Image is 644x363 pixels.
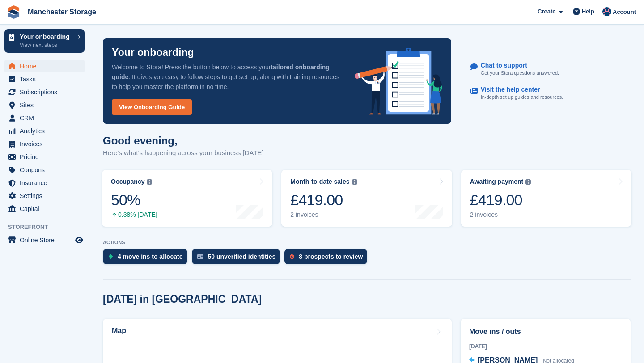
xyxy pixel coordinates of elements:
h1: Good evening, [103,135,264,147]
div: 50 unverified identities [208,253,276,260]
div: Awaiting payment [470,178,524,186]
p: Chat to support [481,62,552,69]
div: Occupancy [111,178,144,186]
span: Help [582,7,594,16]
a: menu [4,151,85,163]
span: Pricing [20,151,73,163]
a: menu [4,234,85,246]
a: menu [4,73,85,85]
span: Analytics [20,125,73,137]
a: Awaiting payment £419.00 2 invoices [461,170,631,227]
div: £419.00 [470,191,531,209]
div: 2 invoices [470,211,531,219]
a: menu [4,177,85,189]
span: Create [538,7,555,16]
img: icon-info-grey-7440780725fd019a000dd9b08b2336e03edf1995a4989e88bcd33f0948082b44.svg [525,179,531,185]
img: prospect-51fa495bee0391a8d652442698ab0144808aea92771e9ea1ae160a38d050c398.svg [290,254,294,259]
span: Sites [20,99,73,111]
a: menu [4,112,85,124]
a: Occupancy 50% 0.38% [DATE] [102,170,272,227]
a: menu [4,190,85,202]
p: Your onboarding [20,34,73,40]
div: 8 prospects to review [299,253,363,260]
span: Subscriptions [20,86,73,98]
a: menu [4,164,85,176]
a: menu [4,138,85,150]
div: 0.38% [DATE] [111,211,157,219]
a: 8 prospects to review [284,249,372,269]
a: Preview store [74,235,85,245]
img: stora-icon-8386f47178a22dfd0bd8f6a31ec36ba5ce8667c1dd55bd0f319d3a0aa187defe.svg [7,5,21,19]
p: ACTIONS [103,240,631,245]
p: In-depth set up guides and resources. [481,93,563,101]
a: menu [4,60,85,72]
a: menu [4,86,85,98]
div: 50% [111,191,157,209]
a: 4 move ins to allocate [103,249,192,269]
div: 4 move ins to allocate [118,253,183,260]
span: Coupons [20,164,73,176]
div: £419.00 [290,191,357,209]
span: Storefront [8,223,89,232]
span: Home [20,60,73,72]
h2: Move ins / outs [469,326,622,337]
a: 50 unverified identities [192,249,285,269]
img: move_ins_to_allocate_icon-fdf77a2bb77ea45bf5b3d319d69a93e2d87916cf1d5bf7949dd705db3b84f3ca.svg [108,254,113,259]
img: verify_identity-adf6edd0f0f0b5bbfe63781bf79b02c33cf7c696d77639b501bdc392416b5a36.svg [197,254,203,259]
h2: Map [112,327,126,335]
a: menu [4,99,85,111]
span: Invoices [20,138,73,150]
a: View Onboarding Guide [112,99,192,115]
span: Insurance [20,177,73,189]
p: Welcome to Stora! Press the button below to access your . It gives you easy to follow steps to ge... [112,62,340,92]
div: [DATE] [469,342,622,350]
a: Chat to support Get your Stora questions answered. [470,57,622,82]
a: Manchester Storage [24,4,100,19]
a: Month-to-date sales £419.00 2 invoices [281,170,452,227]
img: icon-info-grey-7440780725fd019a000dd9b08b2336e03edf1995a4989e88bcd33f0948082b44.svg [352,179,357,185]
img: icon-info-grey-7440780725fd019a000dd9b08b2336e03edf1995a4989e88bcd33f0948082b44.svg [147,179,152,185]
div: 2 invoices [290,211,357,219]
p: Get your Stora questions answered. [481,69,559,77]
p: Your onboarding [112,47,194,58]
a: menu [4,203,85,215]
span: Tasks [20,73,73,85]
span: Settings [20,190,73,202]
div: Month-to-date sales [290,178,349,186]
span: Capital [20,203,73,215]
span: CRM [20,112,73,124]
a: Visit the help center In-depth set up guides and resources. [470,81,622,106]
p: Here's what's happening across your business [DATE] [103,148,264,158]
p: View next steps [20,41,73,49]
a: menu [4,125,85,137]
span: Online Store [20,234,73,246]
span: Account [613,8,636,17]
h2: [DATE] in [GEOGRAPHIC_DATA] [103,293,262,305]
img: onboarding-info-6c161a55d2c0e0a8cae90662b2fe09162a5109e8cc188191df67fb4f79e88e88.svg [355,48,442,115]
p: Visit the help center [481,86,556,93]
a: Your onboarding View next steps [4,29,85,53]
